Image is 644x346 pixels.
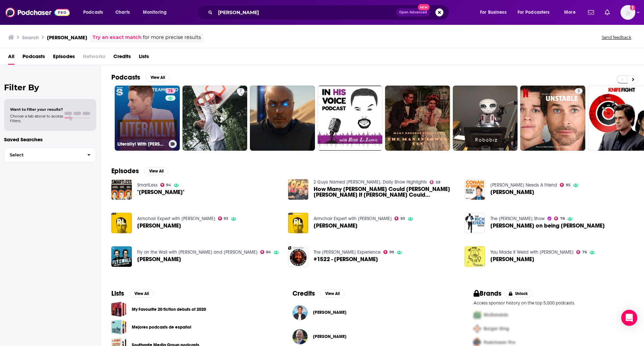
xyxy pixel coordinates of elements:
[292,302,452,323] button: Rob LoweRob Lowe
[224,217,228,220] span: 93
[288,179,309,200] img: How Many Lowe's Could Rob Lowe Rob If Rob Lowe Could Rob Lowe's?
[166,184,171,187] span: 94
[465,179,485,200] img: Rob Lowe
[314,186,457,198] span: How Many [PERSON_NAME] Could [PERSON_NAME] [PERSON_NAME] If [PERSON_NAME] Could [PERSON_NAME]?
[396,8,430,16] button: Open AdvancedNew
[22,51,45,65] a: Podcasts
[146,73,170,82] button: View All
[313,334,346,339] a: Robert Lowe
[117,141,166,147] h3: Literally! With [PERSON_NAME]
[292,289,315,298] h2: Credits
[137,189,184,195] a: "Rob Lowe"
[484,312,508,318] span: McDonalds
[47,34,87,41] h3: [PERSON_NAME]
[490,189,534,195] span: [PERSON_NAME]
[490,189,534,195] a: Rob Lowe
[490,182,557,188] a: Conan O’Brien Needs A Friend
[137,256,181,262] span: [PERSON_NAME]
[465,246,485,267] a: Rob Lowe
[93,34,142,41] a: Try an exact match
[582,251,587,254] span: 76
[111,167,168,175] a: EpisodesView All
[78,7,112,18] button: open menu
[203,5,455,20] div: Search podcasts, credits, & more...
[430,180,440,184] a: 59
[314,223,358,229] a: Rob Lowe
[559,7,584,18] button: open menu
[137,249,258,255] a: Fly on the Wall with Dana Carvey and David Spade
[504,290,533,298] button: Unlock
[566,184,571,187] span: 95
[115,86,180,151] a: 78Literally! With [PERSON_NAME]
[132,306,206,313] a: My Favourite 20 fiction debuts of 2020
[490,249,574,255] a: You Made It Weird with Pete Holmes
[418,4,430,10] span: New
[22,34,39,41] h3: Search
[4,153,82,157] span: Select
[394,216,405,220] a: 93
[266,251,271,254] span: 84
[474,300,633,305] p: Access sponsor history on the top 5,000 podcasts.
[83,51,105,65] span: Networks
[554,216,565,220] a: 78
[490,256,534,262] a: Rob Lowe
[480,8,506,17] span: For Business
[564,8,576,17] span: More
[4,136,96,143] p: Saved Searches
[8,51,14,65] a: All
[53,51,75,65] span: Episodes
[621,5,635,20] span: Logged in as RobLouis
[520,86,585,151] a: 8
[475,7,515,18] button: open menu
[111,289,154,298] a: ListsView All
[260,250,271,254] a: 84
[484,326,509,332] span: Burger King
[111,73,140,82] h2: Podcasts
[10,114,63,123] span: Choose a tab above to access filters.
[490,256,534,262] span: [PERSON_NAME]
[160,183,171,187] a: 94
[399,11,427,14] span: Open Advanced
[518,8,550,17] span: For Podcasters
[576,250,587,254] a: 76
[484,340,515,345] span: Podchaser Pro
[313,310,346,315] span: [PERSON_NAME]
[389,251,394,254] span: 99
[465,213,485,233] img: Rob Lowe on being Rob Lowe
[111,73,170,82] a: PodcastsView All
[602,7,612,18] a: Show notifications dropdown
[137,223,181,229] a: Rob Lowe
[83,8,103,17] span: Podcasts
[218,216,229,220] a: 93
[292,305,308,320] img: Rob Lowe
[143,8,167,17] span: Monitoring
[292,329,308,344] a: Robert Lowe
[215,7,396,18] input: Search podcasts, credits, & more...
[314,249,381,255] a: The Joe Rogan Experience
[313,310,346,315] a: Rob Lowe
[111,179,132,200] a: "Rob Lowe"
[138,7,175,18] button: open menu
[383,250,394,254] a: 99
[621,5,635,20] button: Show profile menu
[490,223,605,229] span: [PERSON_NAME] on being [PERSON_NAME]
[139,51,149,65] a: Lists
[600,35,633,40] button: Send feedback
[490,223,605,229] a: Rob Lowe on being Rob Lowe
[4,83,96,92] h2: Filter By
[288,246,309,267] img: #1522 - Rob Lowe
[113,51,131,65] a: Credits
[137,223,181,229] span: [PERSON_NAME]
[314,223,358,229] span: [PERSON_NAME]
[621,5,635,20] img: User Profile
[111,213,132,233] img: Rob Lowe
[288,213,309,233] img: Rob Lowe
[4,147,96,162] button: Select
[111,246,132,267] img: Rob Lowe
